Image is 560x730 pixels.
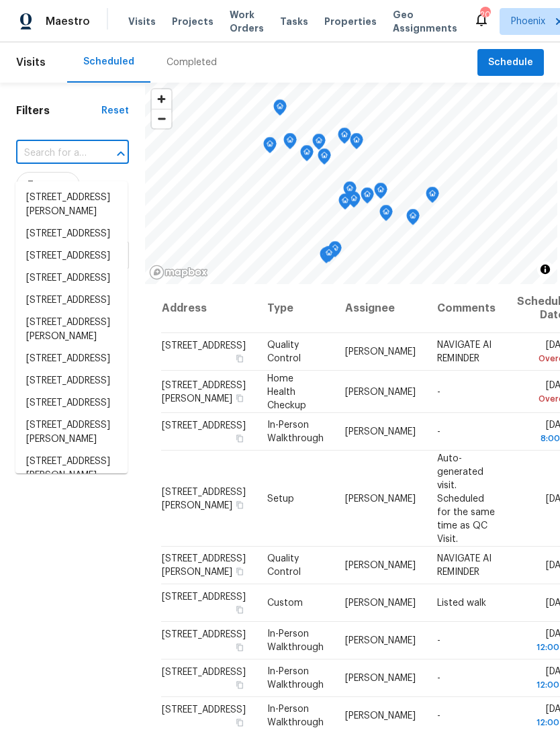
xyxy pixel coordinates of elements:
div: Map marker [350,133,363,154]
span: Setup [267,494,294,503]
div: Completed [167,56,217,69]
button: Copy Address [234,565,246,578]
span: [PERSON_NAME] [345,494,416,503]
span: Custom [267,598,303,608]
span: Home Health Checkup [267,373,306,410]
h1: Filters [16,104,101,118]
span: Quality Control [267,340,301,363]
span: - [437,636,440,645]
span: [PERSON_NAME] [345,636,416,645]
button: Copy Address [234,604,246,616]
span: Listed walk [437,598,486,608]
th: Address [161,284,256,333]
span: Geo Assignments [393,8,457,35]
div: Map marker [426,187,439,208]
span: In-Person Walkthrough [267,420,324,443]
li: [STREET_ADDRESS] [15,223,128,245]
span: [STREET_ADDRESS][PERSON_NAME] [162,380,246,403]
button: Copy Address [234,432,246,445]
span: In-Person Walkthrough [267,667,324,690]
th: Type [256,284,334,333]
button: Zoom in [152,89,171,109]
th: Comments [426,284,506,333]
li: [STREET_ADDRESS][PERSON_NAME] [15,187,128,223]
span: Tasks [280,17,308,26]
span: - [437,387,440,396]
span: Maestro [46,15,90,28]
span: Auto-generated visit. Scheduled for the same time as QC Visit. [437,453,495,543]
span: [PERSON_NAME] [345,387,416,396]
li: [STREET_ADDRESS] [15,392,128,414]
li: [STREET_ADDRESS] [15,289,128,312]
span: NAVIGATE AI REMINDER [437,340,492,363]
button: Copy Address [234,498,246,510]
div: Map marker [338,193,352,214]
span: Phoenix [511,15,545,28]
li: [STREET_ADDRESS] [15,267,128,289]
span: [PERSON_NAME] [345,598,416,608]
span: Visits [16,48,46,77]
button: Copy Address [234,392,246,404]
li: [STREET_ADDRESS][PERSON_NAME] [15,451,128,487]
span: - [437,674,440,683]
div: Map marker [343,181,357,202]
span: [PERSON_NAME] [345,347,416,357]
li: [STREET_ADDRESS] [15,370,128,392]
div: Map marker [406,209,420,230]
span: Visits [128,15,156,28]
button: Schedule [477,49,544,77]
div: Map marker [328,241,342,262]
button: Toggle attribution [537,261,553,277]
input: Search for an address... [16,143,91,164]
span: Work Orders [230,8,264,35]
span: [STREET_ADDRESS] [162,421,246,430]
span: [PERSON_NAME] [345,561,416,570]
div: Map marker [320,247,333,268]
div: Map marker [312,134,326,154]
div: Map marker [300,145,314,166]
button: Zoom out [152,109,171,128]
div: Reset [101,104,129,118]
span: Zoom out [152,109,171,128]
button: Close [111,144,130,163]
div: Map marker [338,128,351,148]
span: - [437,427,440,437]
div: 20 [480,8,489,21]
li: [STREET_ADDRESS] [15,245,128,267]
a: Mapbox homepage [149,265,208,280]
li: [STREET_ADDRESS] [15,348,128,370]
span: In-Person Walkthrough [267,704,324,727]
div: Map marker [374,183,387,203]
span: Schedule [488,54,533,71]
div: Map marker [361,187,374,208]
div: Map marker [283,133,297,154]
th: Assignee [334,284,426,333]
span: [PERSON_NAME] [345,711,416,721]
div: Map marker [322,246,336,267]
div: Map marker [379,205,393,226]
li: [STREET_ADDRESS][PERSON_NAME] [15,414,128,451]
span: [STREET_ADDRESS] [162,705,246,715]
span: [STREET_ADDRESS] [162,668,246,677]
span: - [437,711,440,721]
span: Quality Control [267,554,301,577]
button: Copy Address [234,353,246,365]
span: [STREET_ADDRESS] [162,630,246,639]
span: In-Person Walkthrough [267,629,324,652]
span: Toggle attribution [541,262,549,277]
span: [PERSON_NAME] [345,674,416,683]
button: Copy Address [234,641,246,653]
div: Scheduled [83,55,134,69]
span: Projects [172,15,214,28]
div: Map marker [318,148,331,169]
canvas: Map [145,83,557,284]
div: Map marker [263,137,277,158]
button: Copy Address [234,717,246,729]
li: [STREET_ADDRESS][PERSON_NAME] [15,312,128,348]
span: [STREET_ADDRESS][PERSON_NAME] [162,487,246,510]
span: [PERSON_NAME] [345,427,416,437]
span: Properties [324,15,377,28]
button: Copy Address [234,679,246,691]
div: Map marker [273,99,287,120]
